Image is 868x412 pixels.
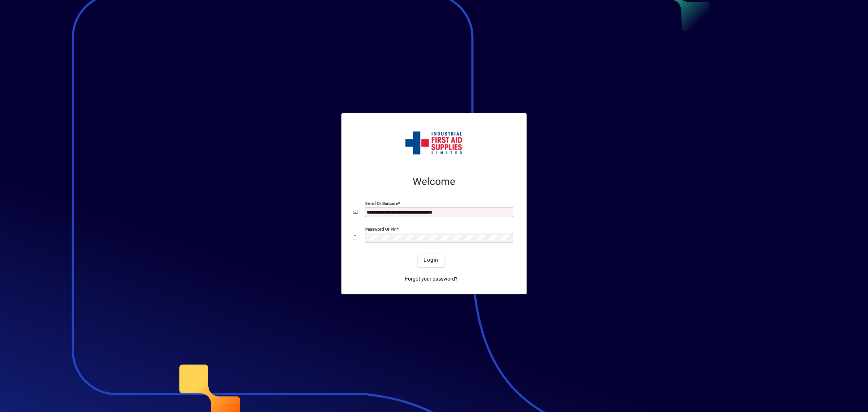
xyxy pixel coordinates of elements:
[402,273,460,286] a: Forgot your password?
[365,226,396,231] mat-label: Password or Pin
[418,254,444,267] button: Login
[405,275,458,283] span: Forgot your password?
[365,201,398,206] mat-label: Email or Barcode
[353,176,515,188] h2: Welcome
[424,256,438,264] span: Login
